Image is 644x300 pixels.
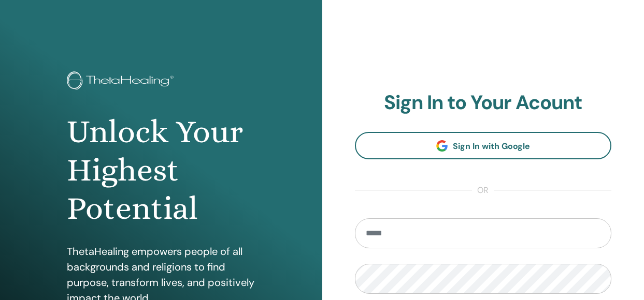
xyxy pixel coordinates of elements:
[355,91,612,115] h2: Sign In to Your Acount
[472,184,494,197] span: or
[453,141,530,152] span: Sign In with Google
[67,113,255,228] h1: Unlock Your Highest Potential
[355,132,612,159] a: Sign In with Google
